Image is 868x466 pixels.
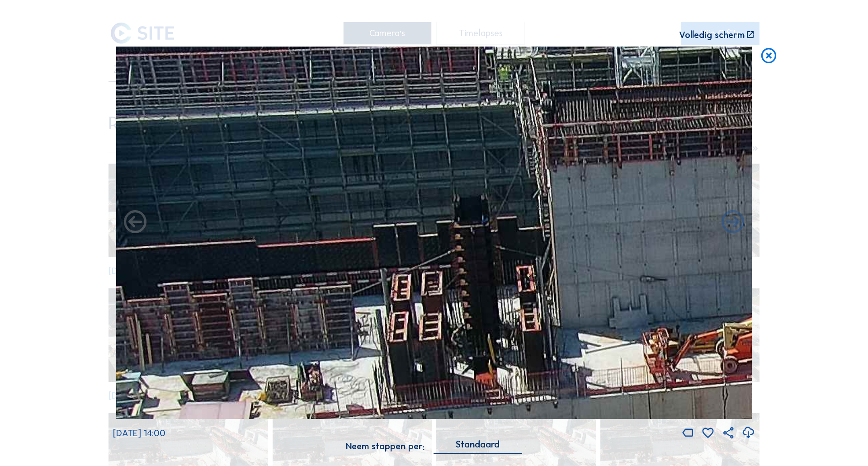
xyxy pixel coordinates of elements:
[346,442,425,451] div: Neem stappen per:
[113,428,165,438] span: [DATE] 14:00
[434,440,522,453] div: Standaard
[122,209,149,236] i: Forward
[116,47,752,419] img: Image
[719,209,746,236] i: Back
[679,30,745,39] div: Volledig scherm
[456,440,500,448] div: Standaard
